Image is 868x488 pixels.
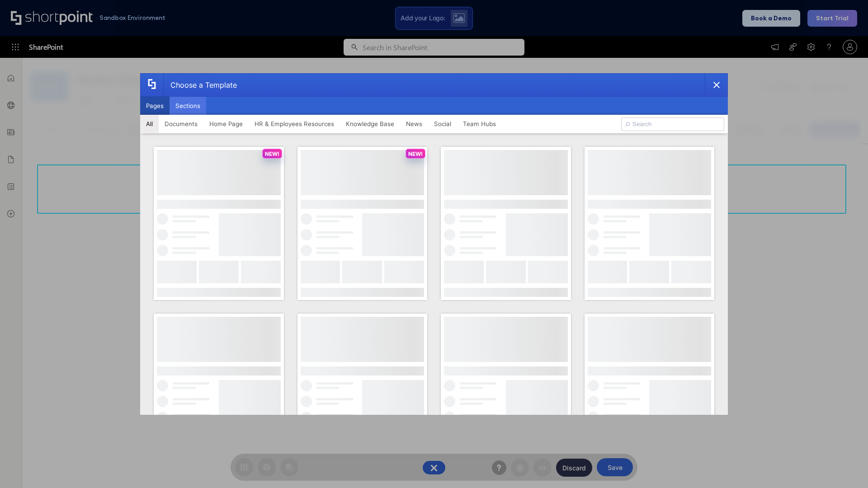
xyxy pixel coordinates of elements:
button: News [400,115,428,133]
button: HR & Employees Resources [249,115,340,133]
p: NEW! [265,150,279,157]
p: NEW! [408,150,423,157]
button: Knowledge Base [340,115,400,133]
button: Home Page [203,115,249,133]
button: All [140,115,159,133]
button: Pages [140,97,170,115]
button: Documents [159,115,203,133]
button: Social [428,115,457,133]
button: Team Hubs [457,115,502,133]
iframe: Chat Widget [823,445,868,488]
button: Sections [170,97,206,115]
div: template selector [140,73,728,415]
div: Choose a Template [163,74,237,96]
input: Search [621,117,724,131]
